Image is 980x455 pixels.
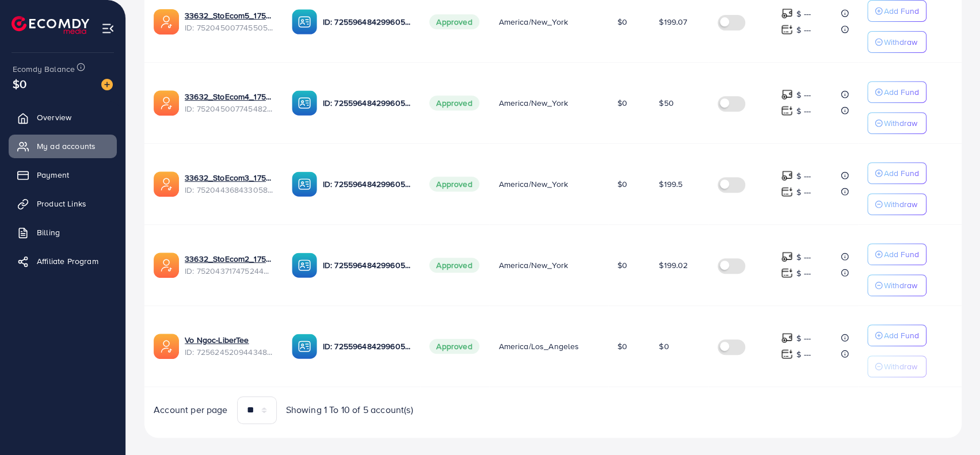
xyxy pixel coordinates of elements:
[185,253,273,277] div: <span class='underline'>33632_StoEcom2_1750988568305 - Yard Daycare Boarding Llc</span></br>75204...
[498,341,579,352] span: America/Los_Angeles
[796,185,811,199] p: $ ---
[867,243,926,265] button: Add Fund
[617,341,627,352] span: $0
[659,16,687,28] span: $199.07
[781,170,793,182] img: top-up amount
[796,331,811,345] p: $ ---
[796,169,811,183] p: $ ---
[37,255,98,267] span: Affiliate Program
[659,97,673,109] span: $50
[429,339,479,354] span: Approved
[796,104,811,118] p: $ ---
[796,266,811,280] p: $ ---
[9,135,117,158] a: My ad accounts
[617,259,627,271] span: $0
[796,347,811,361] p: $ ---
[884,360,917,373] p: Withdraw
[292,171,317,197] img: ic-ba-acc.ded83a64.svg
[185,91,273,114] div: <span class='underline'>33632_StoEcom4_1750991450294_Olivia Recendiz LLC</span></br>7520450077454...
[185,265,273,277] span: ID: 7520437174752444423
[12,16,89,34] img: logo
[781,7,793,20] img: top-up amount
[37,140,96,152] span: My ad accounts
[617,178,627,190] span: $0
[185,91,273,102] a: 33632_StoEcom4_1750991450294_Olivia Recendiz LLC
[13,63,75,75] span: Ecomdy Balance
[323,339,411,353] p: ID: 7255964842996056065
[185,346,273,358] span: ID: 7256245209443483650
[867,324,926,346] button: Add Fund
[185,172,273,183] a: 33632_StoEcom3_1750989888041_CIXT FLY LLC
[429,95,479,110] span: Approved
[781,186,793,198] img: top-up amount
[185,22,273,33] span: ID: 7520450077455056914
[796,250,811,264] p: $ ---
[796,23,811,37] p: $ ---
[781,348,793,360] img: top-up amount
[292,334,317,359] img: ic-ba-acc.ded83a64.svg
[781,105,793,117] img: top-up amount
[185,172,273,196] div: <span class='underline'>33632_StoEcom3_1750989888041_CIXT FLY LLC</span></br>7520443684330586119
[185,10,273,33] div: <span class='underline'>33632_StoEcom5_1750991481186_Dahlke86</span></br>7520450077455056914
[498,259,568,271] span: America/New_York
[9,221,117,244] a: Billing
[286,403,413,416] span: Showing 1 To 10 of 5 account(s)
[185,10,273,21] a: 33632_StoEcom5_1750991481186_Dahlke86
[884,116,917,130] p: Withdraw
[429,177,479,192] span: Approved
[867,81,926,103] button: Add Fund
[884,35,917,49] p: Withdraw
[323,15,411,29] p: ID: 7255964842996056065
[13,75,26,92] span: $0
[429,14,479,29] span: Approved
[154,253,179,278] img: ic-ads-acc.e4c84228.svg
[9,163,117,186] a: Payment
[37,112,71,123] span: Overview
[781,267,793,279] img: top-up amount
[796,88,811,102] p: $ ---
[429,258,479,273] span: Approved
[101,22,115,35] img: menu
[884,328,919,342] p: Add Fund
[185,184,273,196] span: ID: 7520443684330586119
[185,103,273,114] span: ID: 7520450077454827538
[884,85,919,99] p: Add Fund
[498,16,568,28] span: America/New_York
[884,4,919,18] p: Add Fund
[659,341,669,352] span: $0
[884,166,919,180] p: Add Fund
[9,192,117,215] a: Product Links
[37,169,69,181] span: Payment
[292,9,317,35] img: ic-ba-acc.ded83a64.svg
[154,9,179,35] img: ic-ads-acc.e4c84228.svg
[781,332,793,344] img: top-up amount
[323,258,411,272] p: ID: 7255964842996056065
[617,97,627,109] span: $0
[292,253,317,278] img: ic-ba-acc.ded83a64.svg
[154,171,179,197] img: ic-ads-acc.e4c84228.svg
[185,334,273,358] div: <span class='underline'>Vo Ngoc-LiberTee</span></br>7256245209443483650
[884,247,919,261] p: Add Fund
[867,193,926,215] button: Withdraw
[617,16,627,28] span: $0
[931,403,971,446] iframe: Chat
[781,24,793,36] img: top-up amount
[292,90,317,116] img: ic-ba-acc.ded83a64.svg
[498,97,568,109] span: America/New_York
[154,90,179,116] img: ic-ads-acc.e4c84228.svg
[867,112,926,134] button: Withdraw
[323,96,411,110] p: ID: 7255964842996056065
[867,274,926,296] button: Withdraw
[884,278,917,292] p: Withdraw
[185,253,273,265] a: 33632_StoEcom2_1750988568305 - Yard Daycare Boarding Llc
[37,227,60,238] span: Billing
[323,177,411,191] p: ID: 7255964842996056065
[9,106,117,129] a: Overview
[154,334,179,359] img: ic-ads-acc.e4c84228.svg
[781,89,793,101] img: top-up amount
[154,403,228,416] span: Account per page
[9,250,117,273] a: Affiliate Program
[867,355,926,377] button: Withdraw
[185,334,273,346] a: Vo Ngoc-LiberTee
